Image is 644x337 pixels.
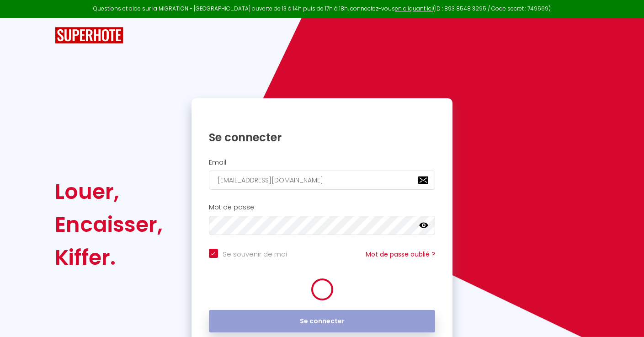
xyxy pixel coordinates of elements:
div: Louer, [55,175,163,208]
a: en cliquant ici [395,5,433,12]
div: Kiffer. [55,241,163,274]
button: Se connecter [209,310,436,333]
img: SuperHote logo [55,27,123,44]
h2: Mot de passe [209,203,436,211]
input: Ton Email [209,171,436,190]
a: Mot de passe oublié ? [366,250,435,259]
h2: Email [209,159,436,166]
div: Encaisser, [55,208,163,241]
h1: Se connecter [209,130,436,144]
